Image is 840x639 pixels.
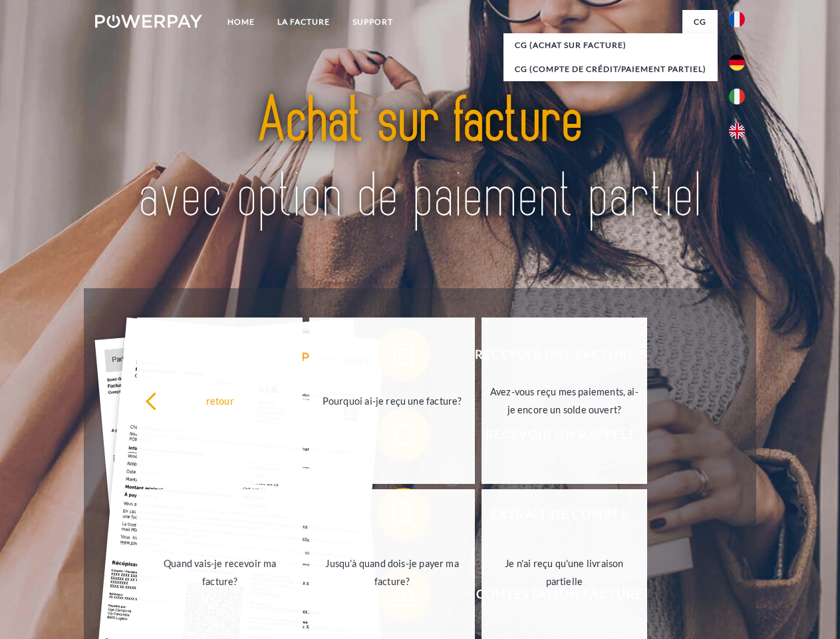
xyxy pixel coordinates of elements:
div: retour [145,391,295,409]
img: en [729,123,745,139]
img: it [729,89,745,105]
div: Avez-vous reçu mes paiements, ai-je encore un solde ouvert? [490,383,639,419]
div: Jusqu'à quand dois-je payer ma facture? [317,554,467,590]
a: Support [341,10,404,34]
a: LA FACTURE [266,10,341,34]
a: CG (Compte de crédit/paiement partiel) [503,57,718,81]
div: Pourquoi ai-je reçu une facture? [317,391,467,409]
a: CG [682,10,718,34]
img: fr [729,11,745,27]
img: de [729,55,745,71]
img: logo-powerpay-white.svg [95,15,202,28]
a: CG (achat sur facture) [503,33,718,57]
img: title-powerpay_fr.svg [127,64,713,255]
a: Home [216,10,266,34]
a: Avez-vous reçu mes paiements, ai-je encore un solde ouvert? [482,318,647,484]
div: Je n'ai reçu qu'une livraison partielle [490,554,639,590]
div: Quand vais-je recevoir ma facture? [145,554,295,590]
